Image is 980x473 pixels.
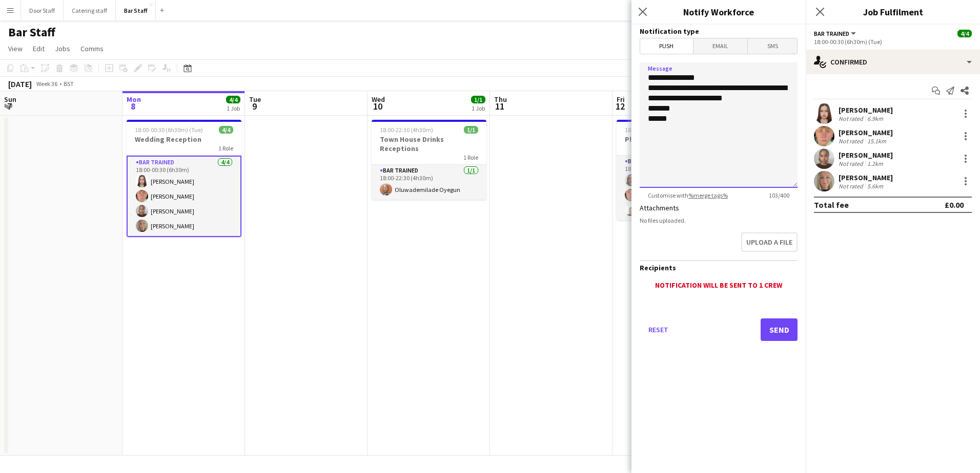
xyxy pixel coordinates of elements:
span: Jobs [55,44,70,53]
h3: Town House Drinks Receptions [372,135,486,153]
div: BST [64,80,74,88]
h3: Recipients [640,263,798,272]
span: Tue [249,95,261,104]
span: 4/4 [957,30,972,37]
app-job-card: 18:00-22:30 (4h30m)1/1Town House Drinks Receptions1 RoleBar trained1/118:00-22:30 (4h30m)Oluwadem... [372,120,486,200]
div: 1 Job [472,104,485,112]
button: Reset [640,318,677,341]
span: 9 [248,100,261,112]
span: 18:00-00:30 (6h30m) (Tue) [135,126,203,134]
button: Bar trained [814,30,857,37]
span: 1/1 [464,126,478,134]
button: Catering staff [64,1,116,20]
app-job-card: 18:00-00:30 (6h30m) (Tue)4/4Wedding Reception1 RoleBar trained4/418:00-00:30 (6h30m)[PERSON_NAME]... [127,120,241,237]
span: Fri [617,95,625,104]
span: SMS [748,38,797,54]
div: 6.9km [865,115,885,122]
div: Not rated [839,137,865,145]
button: Door Staff [21,1,64,20]
div: 1 Job [227,104,240,112]
a: %merge tags% [688,191,728,199]
app-card-role: Bar trained3/318:00-00:30 (6h30m)[PERSON_NAME][PERSON_NAME][PERSON_NAME] [617,156,731,220]
h1: Bar Staff [8,25,55,40]
span: Mon [127,95,141,104]
span: 4/4 [219,126,233,134]
h3: Wedding Reception [127,135,241,144]
div: 18:00-00:30 (6h30m) (Tue) [814,38,972,46]
span: Bar trained [814,30,849,37]
span: Comms [80,44,104,53]
h3: Job Fulfilment [806,5,980,18]
span: 12 [615,100,625,112]
app-job-card: 18:00-00:30 (6h30m) (Sat)3/3Physio Ball1 RoleBar trained3/318:00-00:30 (6h30m)[PERSON_NAME][PERSO... [617,120,731,220]
span: 7 [3,100,16,112]
span: Wed [372,95,385,104]
span: 103 / 400 [761,191,798,199]
div: Not rated [839,160,865,167]
div: Not rated [839,115,865,122]
div: [PERSON_NAME] [839,173,893,182]
span: 8 [125,100,141,112]
div: Notification will be sent to 1 crew [640,281,798,290]
h3: Notification type [640,27,798,36]
span: Week 36 [34,80,59,88]
div: Confirmed [806,50,980,74]
button: Upload a file [741,232,798,252]
span: Customise with [640,191,736,199]
span: Push [640,38,693,54]
button: Bar Staff [116,1,156,20]
span: 18:00-00:30 (6h30m) (Sat) [625,126,692,134]
a: Comms [76,42,108,55]
a: Jobs [51,42,74,55]
span: 10 [370,100,385,112]
h3: Notify Workforce [631,5,806,18]
span: 18:00-22:30 (4h30m) [380,126,433,134]
h3: Physio Ball [617,135,731,144]
div: [PERSON_NAME] [839,128,893,137]
span: Email [693,38,748,54]
div: 5.6km [865,182,885,190]
a: View [4,42,27,55]
span: Edit [33,44,45,53]
span: 11 [493,100,507,112]
app-card-role: Bar trained1/118:00-22:30 (4h30m)Oluwademilade Oyegun [372,165,486,200]
span: View [8,44,23,53]
div: No files uploaded. [640,217,798,224]
div: [PERSON_NAME] [839,150,893,160]
span: 4/4 [226,96,240,103]
div: [DATE] [8,79,32,89]
label: Attachments [640,203,679,212]
span: 1 Role [218,144,233,152]
button: Send [761,318,798,341]
div: Not rated [839,182,865,190]
span: 1/1 [471,96,485,103]
div: [PERSON_NAME] [839,105,893,115]
span: Sun [4,95,16,104]
a: Edit [29,42,49,55]
div: Total fee [814,200,849,210]
app-card-role: Bar trained4/418:00-00:30 (6h30m)[PERSON_NAME][PERSON_NAME][PERSON_NAME][PERSON_NAME] [127,156,241,237]
div: 15.1km [865,137,888,145]
div: 1.2km [865,160,885,167]
div: £0.00 [945,200,964,210]
span: 1 Role [463,154,478,161]
span: Thu [494,95,507,104]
